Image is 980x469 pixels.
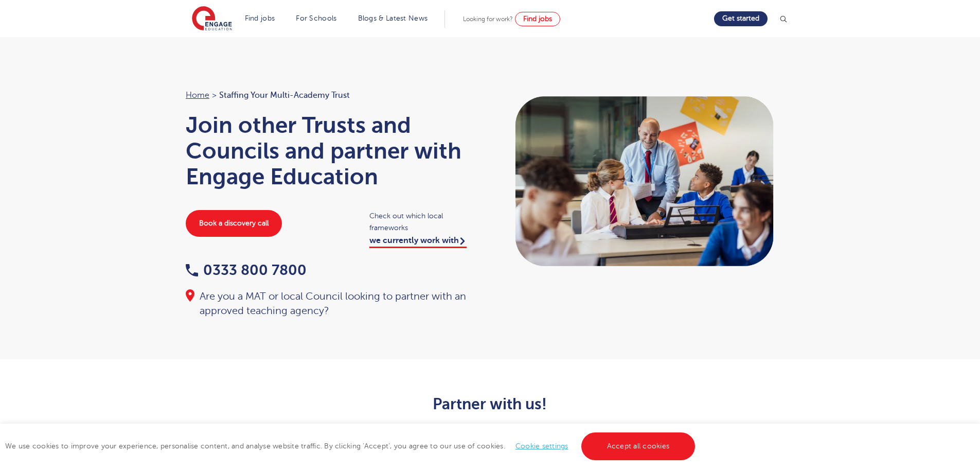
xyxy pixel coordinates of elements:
span: Looking for work? [463,15,513,23]
a: Get started [714,11,768,26]
div: Are you a MAT or local Council looking to partner with an approved teaching agency? [186,289,480,318]
h2: Partner with us! [238,395,742,413]
a: 0333 800 7800 [186,262,307,278]
span: Check out which local frameworks [369,210,480,234]
nav: breadcrumb [186,89,480,102]
a: Accept all cookies [581,432,696,460]
a: Find jobs [515,12,560,26]
span: We use cookies to improve your experience, personalise content, and analyse website traffic. By c... [5,442,698,450]
span: Find jobs [523,15,552,23]
h1: Join other Trusts and Councils and partner with Engage Education [186,112,480,189]
a: Home [186,91,209,100]
span: > [212,91,217,100]
a: Find jobs [245,14,275,22]
a: Book a discovery call [186,210,282,237]
a: we currently work with [369,236,467,248]
a: Cookie settings [515,442,568,450]
span: Staffing your Multi-Academy Trust [219,89,350,102]
a: For Schools [296,14,336,22]
a: Blogs & Latest News [358,14,428,22]
img: Engage Education [192,6,232,32]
